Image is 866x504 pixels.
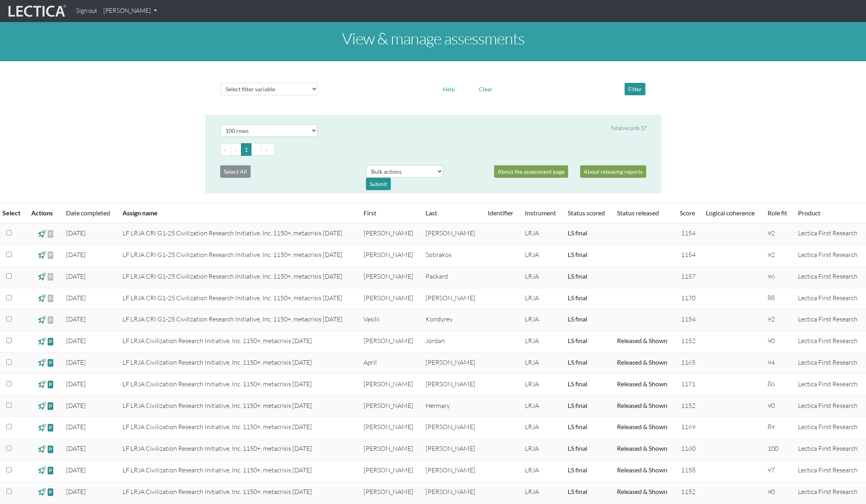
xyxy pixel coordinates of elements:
[359,309,421,331] td: Vasilii
[793,439,866,460] td: Lectica First Research
[681,315,695,323] span: 1154
[617,423,667,430] a: Basic released = basic report without a score has been released, Score(s) released = for Lectica ...
[38,272,46,281] span: view
[118,417,359,439] td: LF LRJA Civilization Research Initiative, Inc. 1150+, metacrisis [DATE]
[100,3,160,19] a: [PERSON_NAME]
[61,460,118,482] td: [DATE]
[793,417,866,439] td: Lectica First Research
[793,374,866,396] td: Lectica First Research
[768,423,775,431] span: 89
[47,251,54,260] span: view
[768,251,775,259] span: 92
[793,266,866,288] td: Lectica First Research
[768,272,775,280] span: 96
[798,209,820,217] a: Product
[26,203,61,223] th: Actions
[38,444,46,454] span: view
[421,396,483,417] td: Hermary
[61,245,118,266] td: [DATE]
[47,315,54,325] span: view
[681,444,695,452] span: 1160
[568,423,587,430] a: Completed = assessment has been completed; CS scored = assessment has been CLAS scored; LS scored...
[66,209,110,217] a: Date completed
[47,272,54,282] span: view
[568,358,587,366] a: Completed = assessment has been completed; CS scored = assessment has been CLAS scored; LS scored...
[359,245,421,266] td: [PERSON_NAME]
[38,294,46,303] span: view
[520,245,563,266] td: LRJA
[421,374,483,396] td: [PERSON_NAME]
[220,143,646,156] ul: Pagination
[568,444,587,452] a: Completed = assessment has been completed; CS scored = assessment has been CLAS scored; LS scored...
[520,460,563,482] td: LRJA
[520,352,563,374] td: LRJA
[421,223,483,245] td: [PERSON_NAME]
[520,266,563,288] td: LRJA
[681,358,695,366] span: 1165
[681,229,695,237] span: 1154
[359,352,421,374] td: April
[580,165,646,178] a: About releasing reports
[118,309,359,331] td: LF LRJA CRI G1-25 Civilization Research Initiative, Inc. 1150+, metacrisis [DATE]
[61,331,118,353] td: [DATE]
[38,229,46,238] span: view
[520,288,563,309] td: LRJA
[359,288,421,309] td: [PERSON_NAME]
[475,83,496,95] button: Clear
[359,374,421,396] td: [PERSON_NAME]
[520,396,563,417] td: LRJA
[568,209,605,217] a: Status scored
[47,402,54,411] span: view
[61,439,118,460] td: [DATE]
[421,482,483,503] td: [PERSON_NAME]
[768,358,775,366] span: 94
[47,358,54,367] span: view
[118,439,359,460] td: LF LRJA Civilization Research Initiative, Inc. 1150+, metacrisis [DATE]
[681,337,695,345] span: 1152
[47,466,54,475] span: view
[47,229,54,239] span: view
[61,309,118,331] td: [DATE]
[359,266,421,288] td: [PERSON_NAME]
[364,209,376,217] a: First
[568,402,587,409] a: Completed = assessment has been completed; CS scored = assessment has been CLAS scored; LS scored...
[73,3,100,19] a: Sign out
[793,288,866,309] td: Lectica First Research
[439,83,458,95] button: Help
[681,380,695,388] span: 1171
[61,417,118,439] td: [DATE]
[61,223,118,245] td: [DATE]
[359,396,421,417] td: [PERSON_NAME]
[568,466,587,474] a: Completed = assessment has been completed; CS scored = assessment has been CLAS scored; LS scored...
[793,352,866,374] td: Lectica First Research
[118,460,359,482] td: LF LRJA Civilization Research Initiative, Inc. 1150+, metacrisis [DATE]
[47,380,54,389] span: view
[568,229,587,237] a: Completed = assessment has been completed; CS scored = assessment has been CLAS scored; LS scored...
[625,83,645,95] button: Filter
[520,331,563,353] td: LRJA
[793,482,866,503] td: Lectica First Research
[768,466,775,474] span: 97
[681,423,695,431] span: 1169
[47,294,54,303] span: view
[439,84,458,92] a: Help
[421,288,483,309] td: [PERSON_NAME]
[768,294,775,302] span: 88
[520,482,563,503] td: LRJA
[768,229,775,237] span: 92
[568,315,587,323] a: Completed = assessment has been completed; CS scored = assessment has been CLAS scored; LS scored...
[520,223,563,245] td: LRJA
[421,417,483,439] td: [PERSON_NAME]
[359,223,421,245] td: [PERSON_NAME]
[768,380,775,388] span: 86
[680,209,695,217] a: Score
[118,203,359,223] th: Assign name
[681,466,695,474] span: 1158
[617,380,667,388] a: Basic released = basic report without a score has been released, Score(s) released = for Lectica ...
[768,402,775,410] span: 90
[617,488,667,495] a: Basic released = basic report without a score has been released, Score(s) released = for Lectica ...
[520,374,563,396] td: LRJA
[38,358,46,367] span: view
[359,417,421,439] td: [PERSON_NAME]
[793,245,866,266] td: Lectica First Research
